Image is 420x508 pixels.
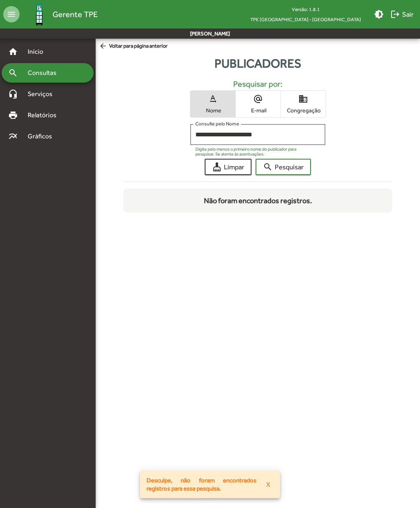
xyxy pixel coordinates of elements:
span: Serviços [23,89,63,99]
span: Consultas [23,68,67,78]
mat-icon: domain [298,94,308,104]
button: X [260,477,277,492]
span: TPE [GEOGRAPHIC_DATA] - [GEOGRAPHIC_DATA] [244,14,367,24]
mat-icon: text_rotation_none [208,94,218,104]
span: Início [23,47,55,57]
button: Pesquisar [256,159,311,175]
button: E-mail [236,91,280,117]
span: Limpar [212,160,244,174]
span: E-mail [238,107,278,114]
mat-icon: logout [390,9,400,19]
span: Congregação [283,107,324,114]
div: Versão: 1.8.1 [244,4,367,14]
button: Nome [190,91,235,117]
a: Gerente TPE [20,1,98,28]
button: Sair [387,7,417,22]
span: Gerente TPE [52,8,98,21]
span: Voltar para página anterior [99,42,168,51]
mat-icon: home [8,47,18,57]
mat-hint: Digite pelo menos o primeiro nome do publicador para pesquisar. Se atente às acentuações. [195,147,315,157]
span: Nome [192,107,233,114]
mat-icon: search [263,162,273,172]
mat-icon: search [8,68,18,78]
img: Logo [26,1,52,28]
mat-icon: headset_mic [8,89,18,99]
span: Pesquisar [263,160,304,174]
mat-icon: alternate_email [253,94,263,104]
mat-icon: menu [3,6,20,22]
mat-icon: brightness_medium [374,9,384,19]
mat-icon: arrow_back [99,42,109,51]
span: Desculpe, não foram encontrados registros para essa pesquisa. [147,476,256,493]
span: Sair [390,7,413,22]
button: Congregação [281,91,326,117]
span: X [266,477,270,492]
mat-icon: print [8,110,18,120]
span: Gráficos [23,131,63,141]
div: Não foram encontrados registros. [204,188,312,212]
mat-icon: cleaning_services [212,162,222,172]
mat-icon: multiline_chart [8,131,18,141]
button: Limpar [205,159,252,175]
span: Relatórios [23,110,67,120]
div: Publicadores [96,54,420,72]
h5: Pesquisar por: [130,79,385,89]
